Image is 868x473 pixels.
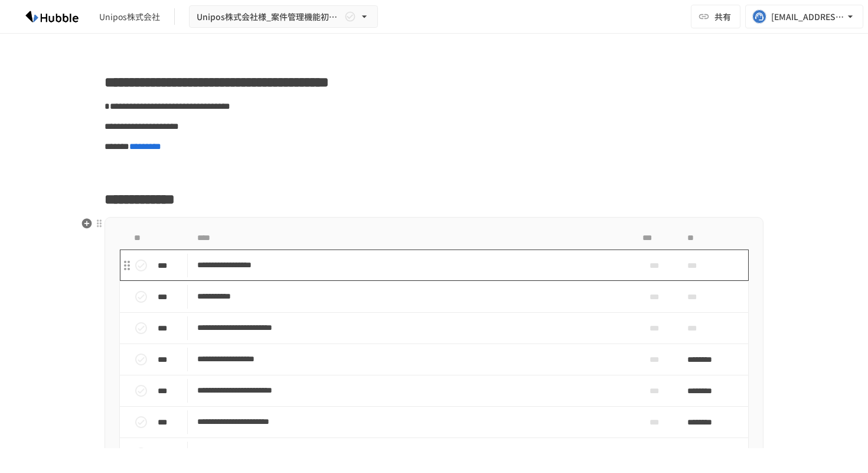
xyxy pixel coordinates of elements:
button: 共有 [691,5,740,28]
span: 共有 [714,10,731,23]
button: Unipos株式会社様_案件管理機能初期タスク [189,5,378,28]
span: Unipos株式会社様_案件管理機能初期タスク [197,9,342,24]
img: HzDRNkGCf7KYO4GfwKnzITak6oVsp5RHeZBEM1dQFiQ [14,7,90,26]
div: Unipos株式会社 [99,11,160,23]
button: [EMAIL_ADDRESS][DOMAIN_NAME] [745,5,863,28]
div: [EMAIL_ADDRESS][DOMAIN_NAME] [771,9,844,24]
